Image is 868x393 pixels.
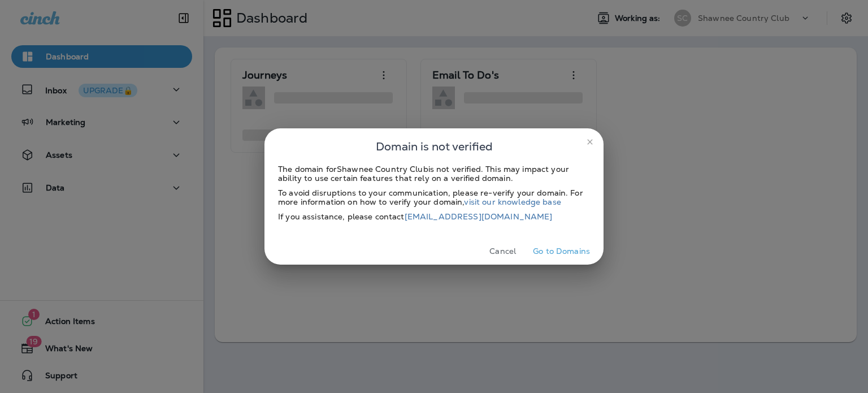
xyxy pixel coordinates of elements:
button: close [581,133,599,151]
button: Go to Domains [528,243,594,260]
button: Cancel [481,243,524,260]
div: The domain for Shawnee Country Club is not verified. This may impact your ability to use certain ... [278,165,590,183]
a: visit our knowledge base [464,197,561,207]
a: [EMAIL_ADDRESS][DOMAIN_NAME] [405,211,553,222]
span: Domain is not verified [376,137,493,156]
div: If you assistance, please contact [278,212,590,221]
div: To avoid disruptions to your communication, please re-verify your domain. For more information on... [278,188,590,206]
